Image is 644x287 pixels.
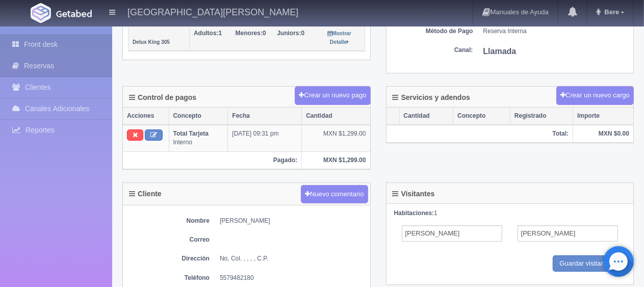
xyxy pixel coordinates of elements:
[302,125,370,151] td: MXN $1,299.00
[573,108,633,125] th: Importe
[393,94,470,101] h4: Servicios y adendos
[169,108,228,125] th: Concepto
[392,46,473,55] dt: Canal:
[128,236,210,244] dt: Correo
[399,108,453,125] th: Cantidad
[295,86,370,105] button: Crear un nuevo pago
[56,10,92,17] img: Getabed
[194,30,222,37] span: 1
[328,31,351,45] small: Mostrar Detalle
[392,27,473,36] dt: Método de Pago
[133,39,170,45] small: Delux King 305
[128,217,210,225] dt: Nombre
[573,125,633,143] th: MXN $0.00
[453,108,510,125] th: Concepto
[553,255,621,272] input: Guardar visitantes
[518,225,618,242] input: Apellidos del Adulto
[173,130,209,137] b: Total Tarjeta
[483,27,629,36] dd: Reserva Interna
[510,108,573,125] th: Registrado
[128,254,210,263] dt: Dirección
[556,86,634,105] button: Crear un nuevo cargo
[277,30,301,37] strong: Juniors:
[236,30,263,37] strong: Menores:
[277,30,304,37] span: 0
[169,125,228,151] td: Interno
[31,3,51,23] img: Getabed
[483,47,517,56] b: Llamada
[301,185,368,204] button: Nuevo comentario
[123,108,169,125] th: Acciones
[394,209,626,218] div: 1
[194,30,219,37] strong: Adultos:
[394,210,434,217] strong: Habitaciones:
[302,151,370,169] th: MXN $1,299.00
[123,151,302,169] th: Pagado:
[220,217,365,225] dd: [PERSON_NAME]
[302,108,370,125] th: Cantidad
[602,8,619,16] span: Bere
[387,125,573,143] th: Total:
[236,30,266,37] span: 0
[228,125,302,151] td: [DATE] 09:31 pm
[402,225,502,242] input: Nombre del Adulto
[129,94,196,101] h4: Control de pagos
[328,30,351,45] a: Mostrar Detalle
[228,108,302,125] th: Fecha
[129,190,162,198] h4: Cliente
[220,274,365,282] dd: 5579482180
[220,254,365,263] dd: No, Col. , , , , C.P.
[393,190,435,198] h4: Visitantes
[128,274,210,282] dt: Teléfono
[127,5,298,18] h4: [GEOGRAPHIC_DATA][PERSON_NAME]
